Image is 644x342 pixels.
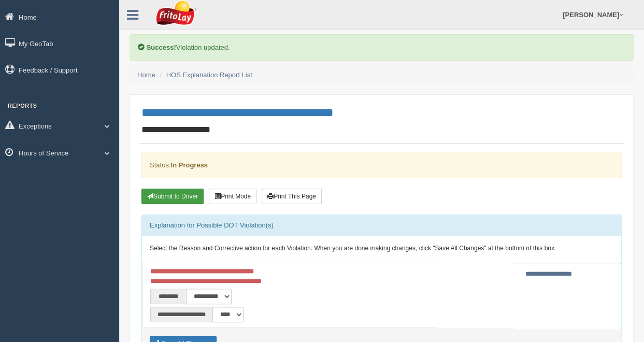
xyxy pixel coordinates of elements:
[166,71,252,79] a: HOS Explanation Report List
[262,189,322,204] button: Print This Page
[130,34,634,61] div: Violation updated.
[142,215,621,236] div: Explanation for Possible DOT Violation(s)
[147,44,176,51] b: Success!
[142,236,621,261] div: Select the Reason and Corrective action for each Violation. When you are done making changes, cli...
[141,189,204,204] button: Submit To Driver
[137,71,155,79] a: Home
[209,189,256,204] button: Print Mode
[170,161,208,169] strong: In Progress
[141,152,622,178] div: Status:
